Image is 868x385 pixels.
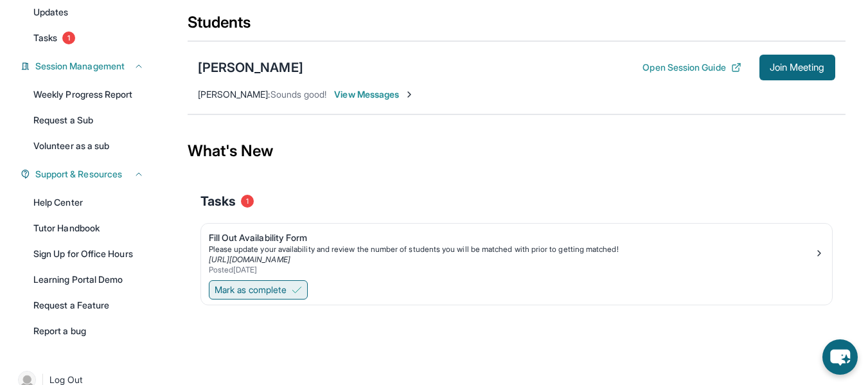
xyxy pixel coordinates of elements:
span: Session Management [35,60,125,73]
a: Sign Up for Office Hours [26,242,152,265]
a: Volunteer as a sub [26,134,152,157]
button: Join Meeting [759,55,835,80]
button: chat-button [822,339,858,375]
a: Fill Out Availability FormPlease update your availability and review the number of students you w... [201,224,832,278]
span: Updates [33,6,69,19]
a: Updates [26,1,152,24]
a: Report a bug [26,319,152,343]
span: Support & Resources [35,168,122,181]
button: Support & Resources [30,168,144,181]
button: Open Session Guide [642,61,741,74]
div: Posted [DATE] [209,265,814,275]
span: View Messages [334,88,414,101]
a: Tasks1 [26,26,152,49]
div: Students [188,12,846,40]
a: Weekly Progress Report [26,83,152,106]
div: Please update your availability and review the number of students you will be matched with prior ... [209,244,814,255]
img: Mark as complete [292,285,302,295]
span: Mark as complete [215,283,287,296]
span: 1 [241,195,254,208]
img: Chevron-Right [404,89,414,100]
a: Learning Portal Demo [26,268,152,291]
a: [URL][DOMAIN_NAME] [209,255,290,264]
a: Request a Sub [26,109,152,132]
a: Help Center [26,191,152,214]
span: 1 [62,31,75,44]
a: Request a Feature [26,294,152,317]
div: [PERSON_NAME] [198,58,303,76]
a: Tutor Handbook [26,217,152,240]
div: What's New [188,123,846,179]
span: Tasks [33,31,57,44]
span: Join Meeting [770,64,825,71]
span: [PERSON_NAME] : [198,89,270,100]
button: Session Management [30,60,144,73]
div: Fill Out Availability Form [209,231,814,244]
span: Sounds good! [270,89,327,100]
span: Tasks [200,192,236,210]
button: Mark as complete [209,280,308,300]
